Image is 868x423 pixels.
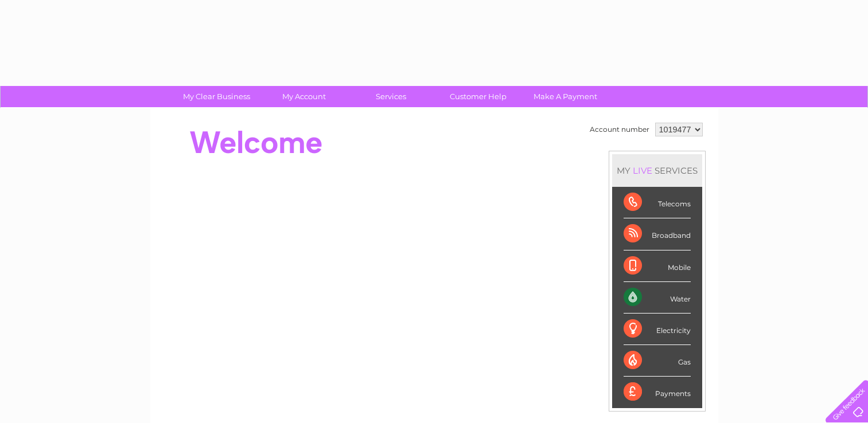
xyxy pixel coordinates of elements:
[624,377,691,408] div: Payments
[612,154,702,187] div: MY SERVICES
[518,86,613,107] a: Make A Payment
[587,120,652,139] td: Account number
[624,345,691,377] div: Gas
[624,314,691,345] div: Electricity
[344,86,438,107] a: Services
[169,86,264,107] a: My Clear Business
[630,165,655,176] div: LIVE
[256,86,351,107] a: My Account
[624,187,691,218] div: Telecoms
[624,282,691,314] div: Water
[624,218,691,250] div: Broadband
[431,86,526,107] a: Customer Help
[624,250,691,282] div: Mobile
